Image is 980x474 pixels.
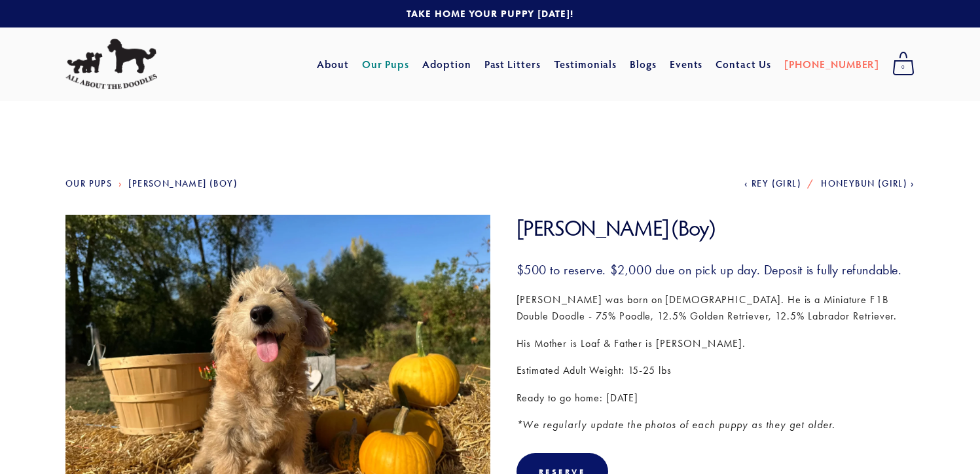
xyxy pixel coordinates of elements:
[554,52,617,76] a: Testimonials
[821,178,907,189] span: Honeybun (Girl)
[752,178,801,189] span: Rey (Girl)
[517,291,915,325] p: [PERSON_NAME] was born on [DEMOGRAPHIC_DATA]. He is a Miniature F1B Double Doodle - 75% Poodle, 1...
[517,418,835,431] em: *We regularly update the photos of each puppy as they get older.
[784,52,879,76] a: [PHONE_NUMBER]
[65,39,157,90] img: All About The Doodles
[422,52,471,76] a: Adoption
[517,335,915,352] p: His Mother is Loaf & Father is [PERSON_NAME].
[484,57,541,71] a: Past Litters
[517,261,915,278] h3: $500 to reserve. $2,000 due on pick up day. Deposit is fully refundable.
[517,362,915,379] p: Estimated Adult Weight: 15-25 lbs
[630,52,657,76] a: Blogs
[716,52,771,76] a: Contact Us
[886,48,921,81] a: 0 items in cart
[65,178,112,189] a: Our Pups
[362,52,410,76] a: Our Pups
[317,52,349,76] a: About
[892,59,915,76] span: 0
[517,215,915,242] h1: [PERSON_NAME] (Boy)
[744,178,801,189] a: Rey (Girl)
[517,390,915,407] p: Ready to go home: [DATE]
[128,178,238,189] a: [PERSON_NAME] (Boy)
[670,52,703,76] a: Events
[821,178,915,189] a: Honeybun (Girl)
